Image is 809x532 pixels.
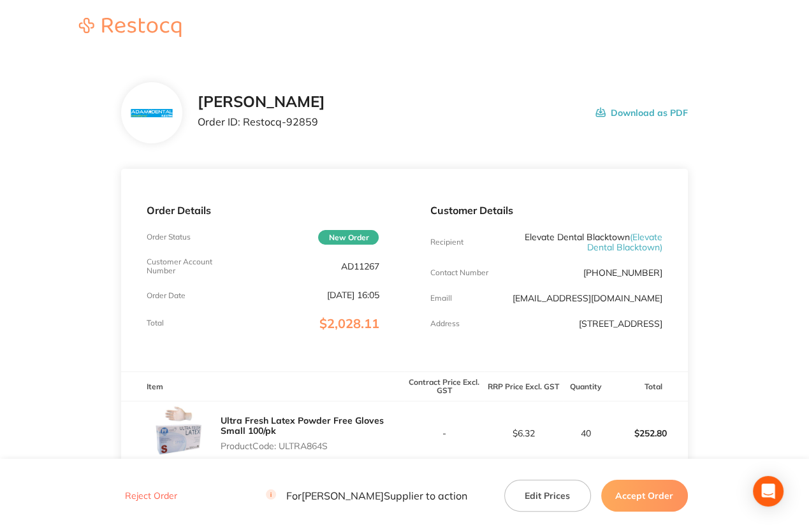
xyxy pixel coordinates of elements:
[430,268,488,277] p: Contact Number
[430,294,451,303] p: Emaill
[340,261,379,271] p: AD11267
[579,319,662,329] p: [STREET_ADDRESS]
[583,268,662,278] p: [PHONE_NUMBER]
[326,290,379,300] p: [DATE] 16:05
[198,93,325,111] h2: [PERSON_NAME]
[430,238,463,247] p: Recipient
[563,371,608,401] th: Quantity
[66,18,194,39] a: Restocq logo
[66,18,194,37] img: Restocq logo
[485,428,562,438] p: $6.32
[147,291,186,300] p: Order Date
[430,319,459,328] p: Address
[405,428,483,438] p: -
[147,257,224,275] p: Customer Account Number
[266,489,467,501] p: For [PERSON_NAME] Supplier to action
[198,116,325,127] p: Order ID: Restocq- 92859
[564,428,608,438] p: 40
[609,418,687,449] p: $252.80
[430,205,662,216] p: Customer Details
[507,232,662,252] p: Elevate Dental Blacktown
[131,109,173,117] img: N3hiYW42Mg
[221,415,384,436] a: Ultra Fresh Latex Powder Free Gloves Small 100/pk
[121,490,181,501] button: Reject Order
[504,479,591,511] button: Edit Prices
[608,371,687,401] th: Total
[147,319,164,327] p: Total
[221,441,404,451] p: Product Code: ULTRA864S
[147,233,191,241] p: Order Status
[753,476,783,507] div: Open Intercom Messenger
[587,231,662,253] span: ( Elevate Dental Blacktown )
[147,401,210,465] img: MWNuMTN6eg
[319,315,379,331] span: $2,028.11
[404,371,483,401] th: Contract Price Excl. GST
[601,479,688,511] button: Accept Order
[147,205,379,216] p: Order Details
[121,371,404,401] th: Item
[318,230,379,245] span: New Order
[513,292,662,304] a: [EMAIL_ADDRESS][DOMAIN_NAME]
[595,93,688,133] button: Download as PDF
[484,371,563,401] th: RRP Price Excl. GST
